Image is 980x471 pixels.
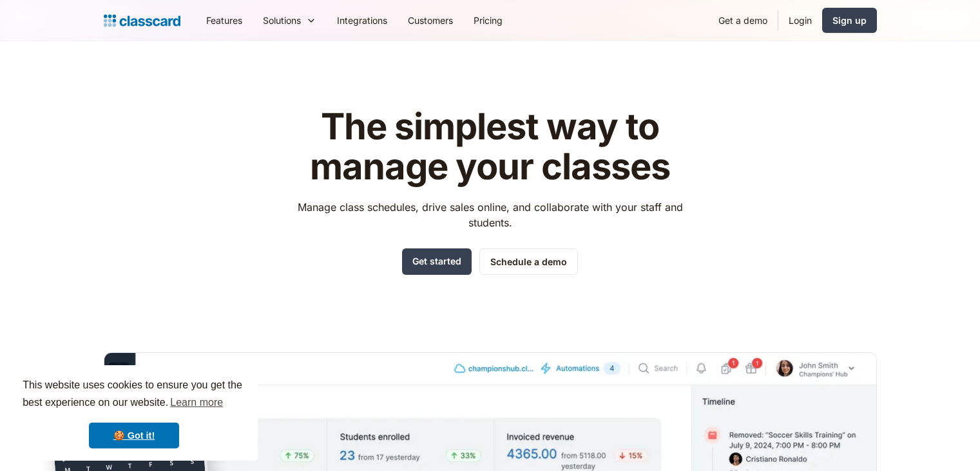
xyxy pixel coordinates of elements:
[398,6,463,35] a: Customers
[168,393,225,412] a: learn more about cookies
[285,199,695,230] p: Manage class schedules, drive sales online, and collaborate with your staff and students.
[285,107,695,186] h1: The simplest way to manage your classes
[479,248,578,275] a: Schedule a demo
[104,12,180,30] a: Logo
[196,6,253,35] a: Features
[263,14,301,27] div: Solutions
[10,365,258,461] div: cookieconsent
[463,6,513,35] a: Pricing
[89,423,179,448] a: dismiss cookie message
[832,14,867,27] div: Sign up
[778,6,822,35] a: Login
[402,248,472,275] a: Get started
[23,377,245,412] span: This website uses cookies to ensure you get the best experience on our website.
[822,8,877,33] a: Sign up
[327,6,398,35] a: Integrations
[708,6,778,35] a: Get a demo
[253,6,327,35] div: Solutions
